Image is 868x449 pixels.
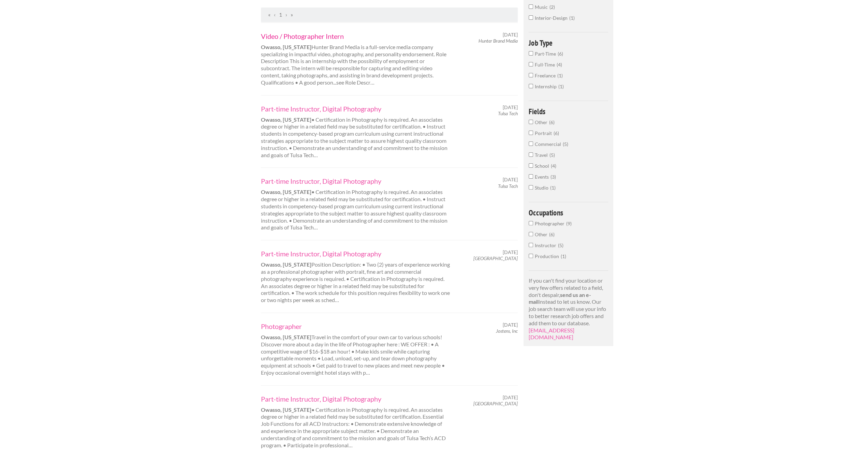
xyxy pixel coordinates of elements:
em: [GEOGRAPHIC_DATA] [473,401,518,406]
span: 4 [557,62,562,68]
strong: send us an e-mail [529,291,591,305]
strong: Owasso, [US_STATE] [261,334,311,340]
p: If you can't find your location or very few offers related to a field, don't despair, instead to ... [529,277,608,341]
span: Internship [535,84,558,89]
span: 1 [569,15,575,21]
span: 9 [566,221,572,226]
span: 5 [563,141,568,147]
input: interior-design1 [529,15,533,20]
span: Part-Time [535,51,558,57]
span: Last Page, Page 1 [291,11,293,18]
h4: Occupations [529,209,608,216]
span: Previous Page [274,11,276,18]
input: Part-Time6 [529,51,533,56]
strong: Owasso, [US_STATE] [261,189,311,195]
h4: Job Type [529,39,608,47]
input: Photographer9 [529,221,533,225]
span: Production [535,253,561,259]
span: Full-Time [535,62,557,68]
span: interior-design [535,15,569,21]
em: [GEOGRAPHIC_DATA] [473,255,518,261]
input: Full-Time4 [529,62,533,66]
input: Events3 [529,174,533,179]
span: 6 [549,231,555,237]
input: Instructor5 [529,243,533,247]
input: Portrait6 [529,131,533,135]
span: music [535,4,549,10]
span: [DATE] [503,394,518,401]
em: Tulsa Tech [498,183,518,189]
input: Internship1 [529,84,533,88]
span: School [535,163,551,169]
div: • Certification in Photography is required. An associates degree or higher in a related field may... [255,177,457,231]
a: Video / Photographer Intern [261,32,451,41]
span: 4 [551,163,556,169]
a: [EMAIL_ADDRESS][DOMAIN_NAME] [529,327,574,341]
span: Events [535,174,550,180]
input: Production1 [529,254,533,258]
span: 1 [557,73,563,78]
strong: Owasso, [US_STATE] [261,116,311,123]
span: 6 [554,130,559,136]
strong: Owasso, [US_STATE] [261,261,311,268]
span: [DATE] [503,249,518,255]
em: Hunter Brand Media [479,38,518,44]
div: • Certification in Photography is required. An associates degree or higher in a related field may... [255,394,457,449]
span: 1 [550,185,556,191]
span: 3 [550,174,556,180]
span: 1 [561,253,566,259]
a: Part-time Instructor, Digital Photography [261,249,451,258]
span: Next Page [285,11,287,18]
span: 2 [549,4,555,10]
span: 1 [558,84,564,89]
a: Part-time Instructor, Digital Photography [261,394,451,403]
span: First Page [268,11,270,18]
em: Jostens, Inc [496,328,518,334]
span: Commercial [535,141,563,147]
em: Tulsa Tech [498,110,518,116]
span: 5 [549,152,555,158]
span: Other [535,119,549,125]
span: 5 [558,242,563,248]
span: Portrait [535,130,554,136]
a: Page 1 [279,11,282,18]
input: Studio1 [529,185,533,190]
input: Other6 [529,232,533,236]
span: Freelance [535,73,557,78]
strong: Owasso, [US_STATE] [261,44,311,50]
div: • Certification in Photography is required. An associates degree or higher in a related field may... [255,104,457,159]
input: Other6 [529,120,533,124]
div: Hunter Brand Media is a full-service media company specializing in impactful video, photography, ... [255,32,457,86]
span: 6 [558,51,563,57]
span: [DATE] [503,104,518,110]
span: Other [535,231,549,237]
input: Travel5 [529,152,533,157]
input: music2 [529,4,533,9]
span: Instructor [535,242,558,248]
span: [DATE] [503,322,518,328]
span: Photographer [535,221,566,226]
div: Travel in the comfort of your own car to various schools! Discover more about a day in the life o... [255,322,457,376]
span: Studio [535,185,550,191]
span: Travel [535,152,549,158]
div: Position Description: • Two (2) years of experience working as a professional photographer with p... [255,249,457,304]
span: [DATE] [503,32,518,38]
h4: Fields [529,107,608,115]
input: Commercial5 [529,141,533,146]
span: [DATE] [503,177,518,183]
span: 6 [549,119,555,125]
a: Part-time Instructor, Digital Photography [261,104,451,113]
a: Photographer [261,322,451,331]
input: Freelance1 [529,73,533,77]
input: School4 [529,163,533,168]
strong: Owasso, [US_STATE] [261,406,311,413]
a: Part-time Instructor, Digital Photography [261,177,451,185]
